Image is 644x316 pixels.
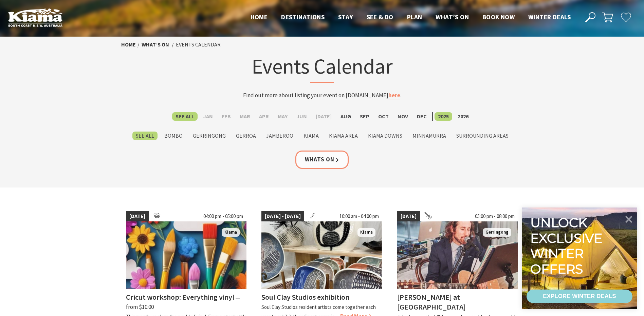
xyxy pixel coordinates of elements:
nav: Main Menu [244,12,577,23]
label: Kiama Downs [365,132,406,140]
span: 05:00 pm - 08:00 pm [472,211,518,222]
label: Mar [236,112,254,121]
span: Kiama [357,228,375,237]
span: Winter Deals [528,13,571,21]
span: [DATE] [397,211,420,222]
div: EXPLORE WINTER DEALS [543,290,616,303]
label: Minnamurra [409,132,449,140]
span: [DATE] - [DATE] [261,211,304,222]
span: Home [251,13,268,21]
span: Stay [338,13,353,21]
li: Events Calendar [176,40,221,49]
label: Jan [200,112,216,121]
p: Find out more about listing your event on [DOMAIN_NAME] . [189,91,455,100]
label: Aug [337,112,354,121]
span: Book now [482,13,515,21]
span: Destinations [281,13,325,21]
label: Gerringong [189,132,229,140]
h4: Soul Clay Studios exhibition [261,292,349,302]
label: Kiama Area [326,132,361,140]
img: Clay display [261,221,382,289]
a: EXPLORE WINTER DEALS [527,290,632,303]
a: here [388,92,400,99]
label: See All [172,112,198,121]
label: Nov [394,112,411,121]
a: Home [121,41,136,48]
label: Dec [413,112,430,121]
span: [DATE] [126,211,149,222]
label: Gerroa [233,132,259,140]
div: Unlock exclusive winter offers [530,215,605,277]
a: Whats On [295,151,349,169]
label: 2026 [454,112,472,121]
label: Bombo [161,132,186,140]
label: May [274,112,291,121]
label: Apr [256,112,272,121]
span: Kiama [222,228,240,237]
label: Sep [356,112,373,121]
span: 10:00 am - 04:00 pm [336,211,382,222]
h4: [PERSON_NAME] at [GEOGRAPHIC_DATA] [397,292,466,312]
span: What’s On [436,13,469,21]
img: Kiama Logo [8,8,62,27]
label: Surrounding Areas [453,132,512,140]
label: Jamberoo [263,132,297,140]
img: Makers & Creators workshop [126,221,247,289]
label: Feb [218,112,234,121]
label: Kiama [300,132,322,140]
h1: Events Calendar [189,53,455,83]
span: Plan [407,13,422,21]
span: See & Do [367,13,393,21]
label: See All [132,132,158,140]
label: Jun [293,112,310,121]
a: What’s On [142,41,169,48]
label: [DATE] [312,112,335,121]
span: Gerringong [483,228,511,237]
label: Oct [375,112,392,121]
label: 2025 [435,112,452,121]
span: 04:00 pm - 05:00 pm [200,211,246,222]
img: Anthony Hughes [397,221,518,289]
h4: Cricut workshop: Everything vinyl [126,292,234,302]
